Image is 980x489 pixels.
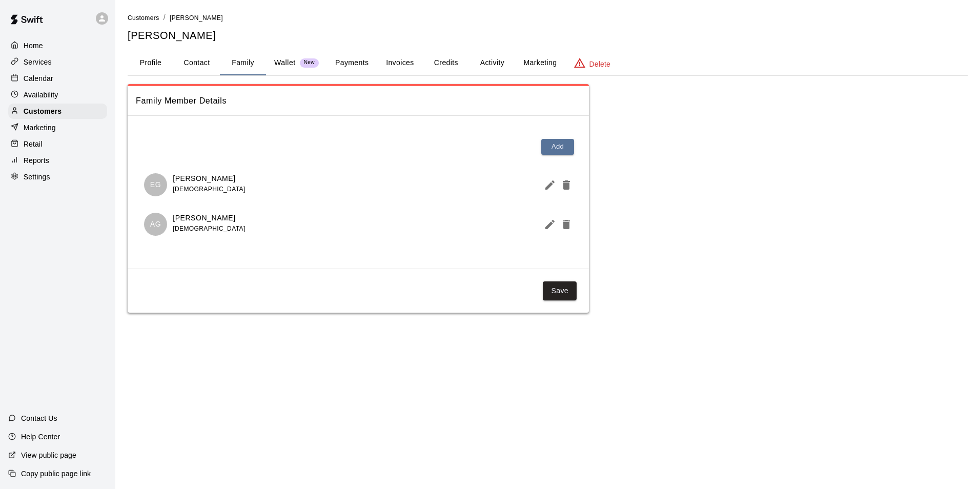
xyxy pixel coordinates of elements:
[136,94,581,108] span: Family Member Details
[300,59,319,66] span: New
[21,432,60,442] p: Help Center
[8,104,107,119] a: Customers
[24,106,62,116] p: Customers
[8,136,107,152] a: Retail
[144,213,167,236] div: Ayla Gallardo
[128,29,968,43] h5: [PERSON_NAME]
[173,186,245,193] span: [DEMOGRAPHIC_DATA]
[164,12,166,23] li: /
[170,14,223,22] span: [PERSON_NAME]
[144,173,167,196] div: Elgin Gallardo
[515,51,565,75] button: Marketing
[128,51,174,75] button: Profile
[327,51,377,75] button: Payments
[21,413,57,423] p: Contact Us
[540,175,556,195] button: Edit Member
[8,153,107,168] a: Reports
[274,57,296,68] p: Wallet
[540,214,556,235] button: Edit Member
[24,172,50,182] p: Settings
[24,139,43,149] p: Retail
[24,123,56,133] p: Marketing
[128,12,968,24] nav: breadcrumb
[128,14,159,22] span: Customers
[24,40,43,51] p: Home
[173,225,245,232] span: [DEMOGRAPHIC_DATA]
[8,71,107,86] a: Calendar
[173,173,245,184] p: [PERSON_NAME]
[469,51,515,75] button: Activity
[543,281,577,300] button: Save
[8,54,107,70] a: Services
[24,90,58,100] p: Availability
[24,155,49,166] p: Reports
[174,51,220,75] button: Contact
[8,87,107,103] a: Availability
[220,51,266,75] button: Family
[128,13,159,22] a: Customers
[128,51,968,75] div: basic tabs example
[556,214,573,235] button: Delete
[21,468,91,479] p: Copy public page link
[8,169,107,185] a: Settings
[423,51,469,75] button: Credits
[8,120,107,135] a: Marketing
[8,38,107,53] a: Home
[150,219,161,230] p: AG
[173,213,245,223] p: [PERSON_NAME]
[589,59,610,69] p: Delete
[21,450,76,460] p: View public page
[556,175,573,195] button: Delete
[24,73,53,84] p: Calendar
[24,57,52,67] p: Services
[541,139,574,155] button: Add
[377,51,423,75] button: Invoices
[150,179,161,190] p: EG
